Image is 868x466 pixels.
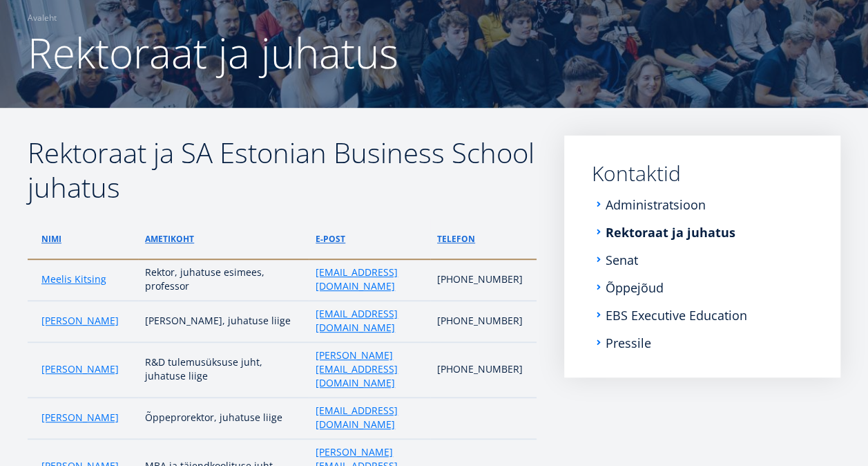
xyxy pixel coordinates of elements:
a: Nimi [41,232,61,246]
a: [PERSON_NAME] [41,411,119,425]
a: telefon [437,232,475,246]
a: [EMAIL_ADDRESS][DOMAIN_NAME] [316,265,423,293]
a: Pressile [606,336,651,350]
p: Rektor, juhatuse esimees, professor [145,265,302,293]
td: Õppeprorektor, juhatuse liige [138,398,309,439]
td: [PERSON_NAME], juhatuse liige [138,301,309,342]
a: Rektoraat ja juhatus [606,225,735,239]
h2: Rektoraat ja SA Estonian Business School juhatus [28,136,537,205]
td: [PHONE_NUMBER] [430,301,537,342]
a: e-post [316,232,345,246]
a: Kontaktid [592,163,813,184]
a: Senat [606,253,638,267]
a: Avaleht [28,11,57,25]
span: Rektoraat ja juhatus [28,24,398,81]
a: [PERSON_NAME] [41,314,119,328]
td: [PHONE_NUMBER] [430,342,537,398]
a: [PERSON_NAME][EMAIL_ADDRESS][DOMAIN_NAME] [316,348,423,390]
a: Administratsioon [606,198,706,212]
a: EBS Executive Education [606,308,747,322]
td: R&D tulemusüksuse juht, juhatuse liige [138,342,309,398]
a: [EMAIL_ADDRESS][DOMAIN_NAME] [316,307,423,335]
p: [PHONE_NUMBER] [437,272,523,286]
a: [EMAIL_ADDRESS][DOMAIN_NAME] [316,404,423,431]
a: ametikoht [145,232,194,246]
a: [PERSON_NAME] [41,362,119,376]
a: Õppejõud [606,281,664,295]
a: Meelis Kitsing [41,272,106,286]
